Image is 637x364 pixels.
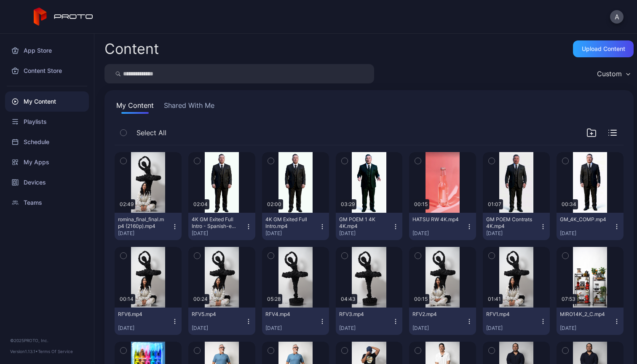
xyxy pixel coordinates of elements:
[5,172,89,193] a: Devices
[557,308,624,335] button: MIRO14K_2_C.mp4[DATE]
[560,216,606,223] div: GM_4K_COMP.mp4
[188,308,255,335] button: RFV5.mp4[DATE]
[486,230,540,237] div: [DATE]
[610,10,624,24] button: A
[412,311,459,318] div: RFV2.mp4
[118,230,171,237] div: [DATE]
[118,216,164,230] div: romina_final_final.mp4 (2160p).mp4
[483,308,550,335] button: RFV1.mp4[DATE]
[5,132,89,152] a: Schedule
[5,40,89,61] a: App Store
[486,311,533,318] div: RFV1.mp4
[409,213,476,240] button: HATSU RW 4K.mp4[DATE]
[5,61,89,81] a: Content Store
[412,325,466,332] div: [DATE]
[336,308,403,335] button: RFV3.mp4[DATE]
[162,100,216,114] button: Shared With Me
[339,230,393,237] div: [DATE]
[115,100,155,114] button: My Content
[188,213,255,240] button: 4K GM Exited Full Intro - Spanish-es-VE.mp4[DATE]
[262,308,329,335] button: RFV4.mp4[DATE]
[486,216,533,230] div: GM POEM Contrats 4K.mp4
[115,308,182,335] button: RFV6.mp4[DATE]
[192,311,238,318] div: RFV5.mp4
[339,311,385,318] div: RFV3.mp4
[5,91,89,112] a: My Content
[192,325,245,332] div: [DATE]
[560,311,606,318] div: MIRO14K_2_C.mp4
[597,70,622,78] div: Custom
[118,311,164,318] div: RFV6.mp4
[265,325,319,332] div: [DATE]
[265,311,312,318] div: RFV4.mp4
[582,45,625,52] div: Upload Content
[336,213,403,240] button: GM POEM 1 4K 4K.mp4[DATE]
[560,230,613,237] div: [DATE]
[5,112,89,132] a: Playlists
[192,216,238,230] div: 4K GM Exited Full Intro - Spanish-es-VE.mp4
[409,308,476,335] button: RFV2.mp4[DATE]
[486,325,540,332] div: [DATE]
[5,152,89,172] a: My Apps
[136,128,166,138] span: Select All
[104,42,159,56] div: Content
[192,230,245,237] div: [DATE]
[593,64,634,83] button: Custom
[339,216,385,230] div: GM POEM 1 4K 4K.mp4
[10,349,38,354] span: Version 1.13.1 •
[483,213,550,240] button: GM POEM Contrats 4K.mp4[DATE]
[412,216,459,223] div: HATSU RW 4K.mp4
[262,213,329,240] button: 4K GM Exited Full Intro.mp4[DATE]
[5,193,89,213] a: Teams
[412,230,466,237] div: [DATE]
[265,230,319,237] div: [DATE]
[573,40,634,57] button: Upload Content
[265,216,312,230] div: 4K GM Exited Full Intro.mp4
[339,325,393,332] div: [DATE]
[115,213,182,240] button: romina_final_final.mp4 (2160p).mp4[DATE]
[557,213,624,240] button: GM_4K_COMP.mp4[DATE]
[560,325,613,332] div: [DATE]
[38,349,73,354] a: Terms Of Service
[10,337,84,344] div: © 2025 PROTO, Inc.
[118,325,171,332] div: [DATE]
